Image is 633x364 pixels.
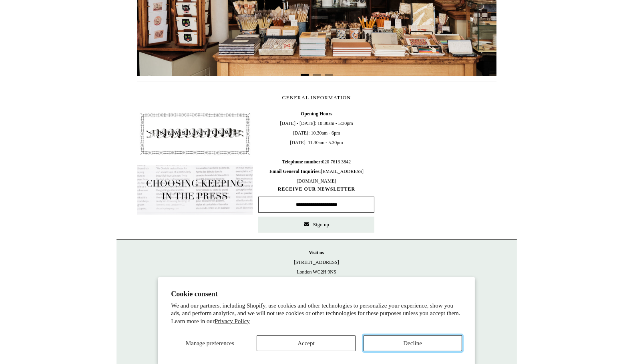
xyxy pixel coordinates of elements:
img: pf-4db91bb9--1305-Newsletter-Button_1200x.jpg [137,109,253,159]
p: [STREET_ADDRESS] London WC2H 9NS [DATE] - [DATE] 10:30am to 5:30pm [DATE] 10.30am to 6pm [DATE] 1... [125,248,509,315]
button: Page 1 [301,74,309,76]
iframe: google_map [380,109,496,229]
button: Manage preferences [171,335,249,351]
button: Decline [364,335,462,351]
b: Telephone number [282,159,322,165]
span: Manage preferences [186,340,234,346]
span: GENERAL INFORMATION [282,95,351,101]
a: Privacy Policy [215,318,250,324]
h2: Cookie consent [171,290,462,298]
button: Page 3 [325,74,333,76]
strong: Visit us [309,250,324,255]
img: pf-635a2b01-aa89-4342-bbcd-4371b60f588c--In-the-press-Button_1200x.jpg [137,165,253,215]
button: Sign up [258,217,374,233]
b: Email General Inquiries: [269,169,321,174]
button: Page 2 [313,74,321,76]
span: [DATE] - [DATE]: 10:30am - 5:30pm [DATE]: 10.30am - 6pm [DATE]: 11.30am - 5.30pm 020 7613 3842 [258,109,374,186]
span: Sign up [313,221,329,227]
b: Opening Hours [301,111,332,117]
button: Accept [257,335,355,351]
p: We and our partners, including Shopify, use cookies and other technologies to personalize your ex... [171,302,462,326]
span: [EMAIL_ADDRESS][DOMAIN_NAME] [269,169,364,184]
span: RECEIVE OUR NEWSLETTER [258,186,374,193]
b: : [320,159,322,165]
